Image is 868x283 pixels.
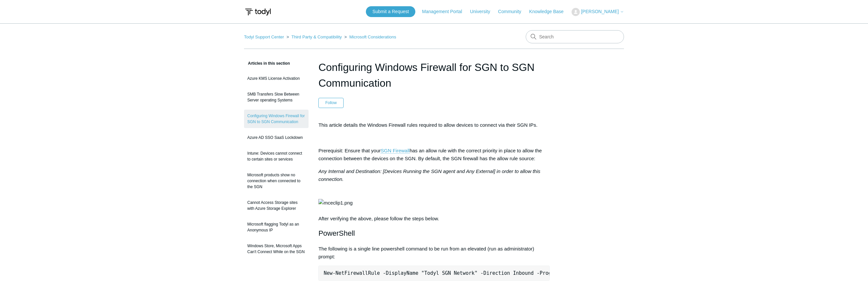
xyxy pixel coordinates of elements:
span: [PERSON_NAME] [581,9,619,14]
em: Any Internal and Destination: [Devices Running the SGN agent and Any External] in order to allow ... [318,168,540,182]
span: Articles in this section [244,61,290,66]
a: Intune: Devices cannot connect to certain sites or services [244,147,309,165]
p: This article details the Windows Firewall rules required to allow devices to connect via their SG... [318,121,550,129]
p: After verifying the above, please follow the steps below. [318,167,550,223]
button: Follow Article [318,98,344,108]
h1: Configuring Windows Firewall for SGN to SGN Communication [318,59,550,91]
a: Microsoft Considerations [349,34,396,39]
a: Todyl Support Center [244,34,284,39]
button: [PERSON_NAME] [572,8,624,16]
a: Azure KMS License Activation [244,72,309,85]
a: Community [498,8,528,15]
a: Microsoft products show no connection when connected to the SGN [244,169,309,193]
a: Configuring Windows Firewall for SGN to SGN Communication [244,110,309,128]
a: Azure AD SSO SaaS Lockdown [244,131,309,144]
a: Cannot Access Storage sites with Azure Storage Explorer [244,196,309,215]
p: The following is a single line powershell command to be run from an elevated (run as administrato... [318,245,550,261]
li: Third Party & Compatibility [285,34,343,39]
a: SGN Firewall [381,148,409,154]
p: Prerequisit: Ensure that your has an allow rule with the correct priority in place to allow the c... [318,147,550,163]
a: Microsoft flagging Todyl as an Anonymous IP [244,218,309,236]
a: Management Portal [422,8,469,15]
a: Knowledge Base [529,8,570,15]
input: Search [526,30,624,43]
pre: New-NetFirewallRule -DisplayName "Todyl SGN Network" -Direction Inbound -Program Any -LocalAddres... [318,266,550,281]
li: Microsoft Considerations [343,34,396,39]
a: University [470,8,497,15]
img: Todyl Support Center Help Center home page [244,6,272,18]
a: Submit a Request [366,6,415,17]
a: Third Party & Compatibility [292,34,342,39]
a: Windows Store, Microsoft Apps Can't Connect While on the SGN [244,240,309,258]
a: SMB Transfers Slow Between Server operating Systems [244,88,309,106]
h2: PowerShell [318,228,550,239]
img: mceclip1.png [318,199,352,207]
li: Todyl Support Center [244,34,285,39]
